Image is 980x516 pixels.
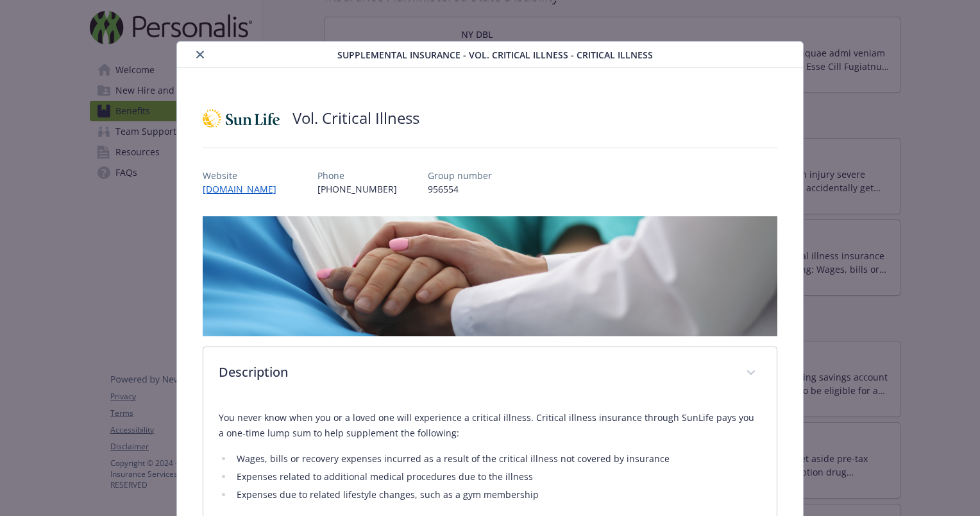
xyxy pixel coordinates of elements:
[233,469,761,485] li: Expenses related to additional medical procedures due to the illness
[219,410,761,441] p: You never know when you or a loved one will experience a critical illness. Critical illness insur...
[219,363,731,382] p: Description
[317,182,397,196] p: [PHONE_NUMBER]
[428,169,492,182] p: Group number
[428,182,492,196] p: 956554
[203,216,777,336] img: banner
[203,169,287,182] p: Website
[233,451,761,467] li: Wages, bills or recovery expenses incurred as a result of the critical illness not covered by ins...
[292,107,419,129] h2: Vol. Critical Illness
[337,48,653,62] span: Supplemental Insurance - Vol. Critical Illness - Critical Illness
[233,487,761,503] li: Expenses due to related lifestyle changes, such as a gym membership
[192,47,208,62] button: close
[203,99,280,137] img: Sun Life Financial
[203,183,287,195] a: [DOMAIN_NAME]
[317,169,397,182] p: Phone
[203,347,777,400] div: Description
